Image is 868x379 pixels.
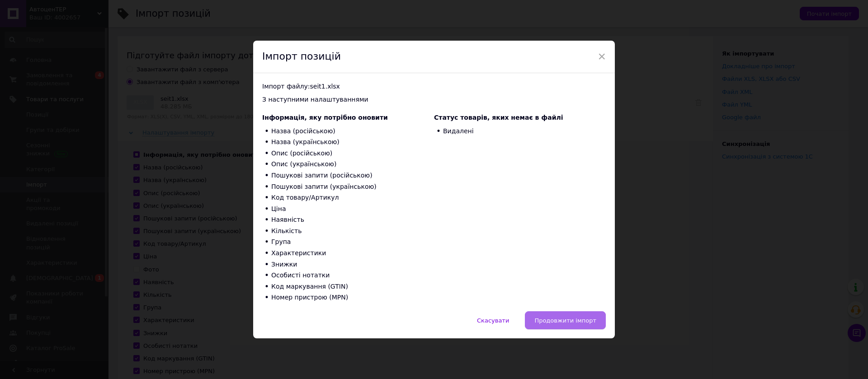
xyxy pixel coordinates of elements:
span: Статус товарів, яких немає в файлі [434,114,563,121]
span: Інформація, яку потрібно оновити [262,114,388,121]
li: Знижки [262,259,434,270]
li: Номер пристрою (MPN) [262,292,434,304]
li: Наявність [262,215,434,226]
div: Імпорт позицій [253,41,615,73]
li: Опис (українською) [262,159,434,170]
li: Видалені [434,126,606,137]
div: З наступними налаштуваннями [262,95,606,104]
li: Кількість [262,225,434,237]
li: Група [262,237,434,248]
li: Код маркування (GTIN) [262,281,434,292]
li: Ціна [262,203,434,215]
span: × [598,49,606,64]
li: Опис (російською) [262,148,434,159]
li: Особисті нотатки [262,270,434,281]
li: Характеристики [262,248,434,259]
li: Пошукові запити (російською) [262,170,434,181]
span: Продовжити імпорт [534,317,596,324]
button: Продовжити імпорт [525,311,606,329]
li: Назва (українською) [262,137,434,148]
li: Код товару/Артикул [262,192,434,204]
li: Назва (російською) [262,126,434,137]
button: Скасувати [467,311,519,329]
li: Пошукові запити (українською) [262,181,434,192]
div: Імпорт файлу: seit1.xlsx [262,82,606,91]
span: Скасувати [477,317,509,324]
